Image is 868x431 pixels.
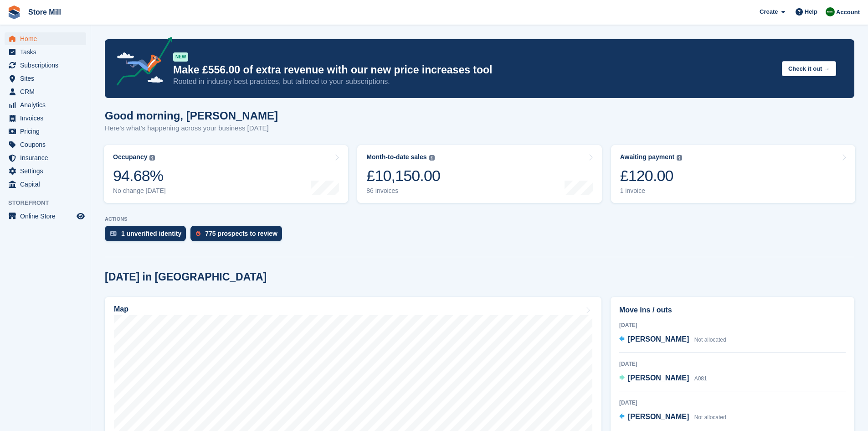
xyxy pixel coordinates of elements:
[694,414,726,421] span: Not allocated
[5,210,86,223] a: menu
[628,335,689,343] span: [PERSON_NAME]
[113,187,166,195] div: No change [DATE]
[619,334,726,346] a: [PERSON_NAME] Not allocated
[110,231,117,236] img: verify_identity-adf6edd0f0f0b5bbfe63781bf79b02c33cf7c696d77639b501bdc392416b5a36.svg
[694,375,707,382] span: A081
[805,7,817,16] span: Help
[7,5,21,19] img: stora-icon-8386f47178a22dfd0bd8f6a31ec36ba5ce8667c1dd55bd0f319d3a0aa187defe.svg
[619,373,707,384] a: [PERSON_NAME] A081
[20,99,75,111] span: Analytics
[620,166,683,185] div: £120.00
[5,85,86,98] a: menu
[620,187,683,195] div: 1 invoice
[620,153,675,161] div: Awaiting payment
[109,37,173,89] img: price-adjustments-announcement-icon-8257ccfd72463d97f412b2fc003d46551f7dbcb40ab6d574587a9cd5c0d94...
[20,210,75,223] span: Online Store
[104,145,348,203] a: Occupancy 94.68% No change [DATE]
[619,411,726,423] a: [PERSON_NAME] Not allocated
[20,178,75,191] span: Capital
[105,109,278,122] h1: Good morning, [PERSON_NAME]
[611,145,855,203] a: Awaiting payment £120.00 1 invoice
[173,63,775,77] p: Make £556.00 of extra revenue with our new price increases tool
[20,32,75,45] span: Home
[20,138,75,151] span: Coupons
[782,61,836,76] button: Check it out →
[105,226,190,246] a: 1 unverified identity
[121,230,181,237] div: 1 unverified identity
[20,165,75,177] span: Settings
[5,125,86,138] a: menu
[113,166,166,185] div: 94.68%
[20,112,75,125] span: Invoices
[149,155,155,161] img: icon-info-grey-7440780725fd019a000dd9b08b2336e03edf1995a4989e88bcd33f0948082b44.svg
[628,413,689,421] span: [PERSON_NAME]
[190,226,287,246] a: 775 prospects to review
[5,99,86,111] a: menu
[5,32,86,45] a: menu
[5,178,86,191] a: menu
[619,305,846,316] h2: Move ins / outs
[20,72,75,85] span: Sites
[173,77,775,87] p: Rooted in industry best practices, but tailored to your subscriptions.
[105,216,854,222] p: ACTIONS
[826,7,835,16] img: Angus
[114,305,128,313] h2: Map
[20,46,75,58] span: Tasks
[619,321,846,329] div: [DATE]
[5,165,86,177] a: menu
[113,153,147,161] div: Occupancy
[760,7,778,16] span: Create
[20,85,75,98] span: CRM
[20,125,75,138] span: Pricing
[836,8,860,17] span: Account
[357,145,601,203] a: Month-to-date sales £10,150.00 86 invoices
[677,155,682,161] img: icon-info-grey-7440780725fd019a000dd9b08b2336e03edf1995a4989e88bcd33f0948082b44.svg
[8,198,91,208] span: Storefront
[429,155,435,161] img: icon-info-grey-7440780725fd019a000dd9b08b2336e03edf1995a4989e88bcd33f0948082b44.svg
[5,138,86,151] a: menu
[366,153,426,161] div: Month-to-date sales
[5,112,86,125] a: menu
[5,151,86,164] a: menu
[173,52,188,62] div: NEW
[105,271,267,283] h2: [DATE] in [GEOGRAPHIC_DATA]
[366,166,440,185] div: £10,150.00
[5,46,86,58] a: menu
[5,72,86,85] a: menu
[205,230,277,237] div: 775 prospects to review
[20,151,75,164] span: Insurance
[196,231,200,236] img: prospect-51fa495bee0391a8d652442698ab0144808aea92771e9ea1ae160a38d050c398.svg
[619,399,846,407] div: [DATE]
[25,5,65,20] a: Store Mill
[628,374,689,382] span: [PERSON_NAME]
[75,211,86,222] a: Preview store
[20,59,75,72] span: Subscriptions
[105,123,278,134] p: Here's what's happening across your business [DATE]
[366,187,440,195] div: 86 invoices
[5,59,86,72] a: menu
[694,337,726,343] span: Not allocated
[619,360,846,368] div: [DATE]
